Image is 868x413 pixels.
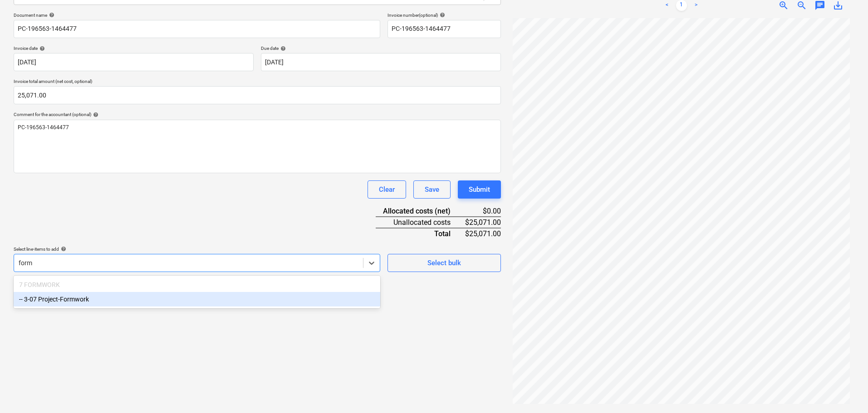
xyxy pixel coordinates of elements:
[379,184,395,195] div: Clear
[465,217,501,228] div: $25,071.00
[413,180,451,199] button: Save
[14,45,254,51] div: Invoice date
[376,217,465,228] div: Unallocated costs
[469,184,490,195] div: Submit
[14,20,380,38] input: Document name
[91,112,98,117] span: help
[279,46,286,51] span: help
[387,12,501,18] div: Invoice number (optional)
[14,78,501,86] p: Invoice total amount (net cost, optional)
[376,206,465,217] div: Allocated costs (net)
[458,180,501,199] button: Submit
[14,277,380,292] div: 7 FORMWORK
[18,124,69,131] span: PC-196563-1464477
[261,53,501,71] input: Due date not specified
[14,246,380,252] div: Select line-items to add
[465,228,501,239] div: $25,071.00
[427,257,461,269] div: Select bulk
[14,112,501,117] div: Comment for the accountant (optional)
[47,12,54,18] span: help
[387,254,501,272] button: Select bulk
[261,45,501,51] div: Due date
[14,86,501,104] input: Invoice total amount (net cost, optional)
[438,12,445,18] span: help
[425,184,439,195] div: Save
[59,246,66,252] span: help
[38,46,45,51] span: help
[14,12,380,18] div: Document name
[368,180,406,199] button: Clear
[376,228,465,239] div: Total
[14,53,254,71] input: Invoice date not specified
[14,292,380,306] div: -- 3-07 Project-Formwork
[465,206,501,217] div: $0.00
[823,369,868,413] iframe: Chat Widget
[387,20,501,38] input: Invoice number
